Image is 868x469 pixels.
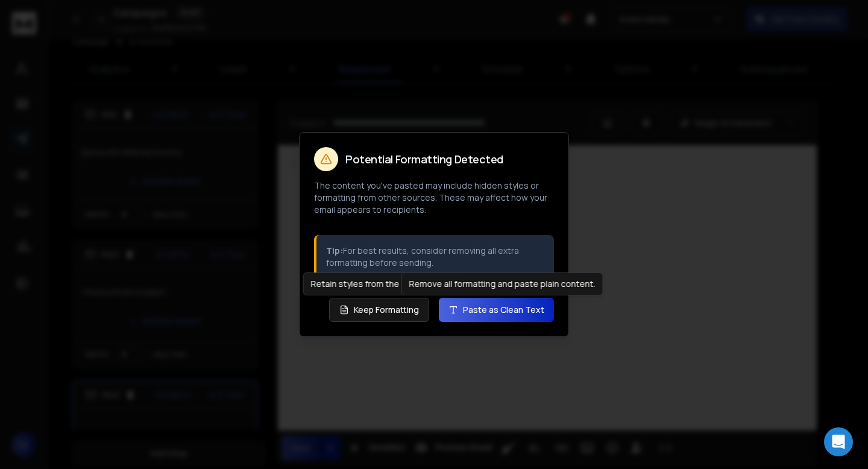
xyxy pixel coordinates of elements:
div: Remove all formatting and paste plain content. [401,272,603,295]
div: Retain styles from the original source. [303,272,470,295]
p: The content you've pasted may include hidden styles or formatting from other sources. These may a... [314,180,554,216]
p: For best results, consider removing all extra formatting before sending. [326,245,544,269]
strong: Tip: [326,245,343,256]
div: Open Intercom Messenger [824,427,853,456]
button: Keep Formatting [329,298,429,322]
button: Paste as Clean Text [439,298,554,322]
h2: Potential Formatting Detected [345,154,503,165]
